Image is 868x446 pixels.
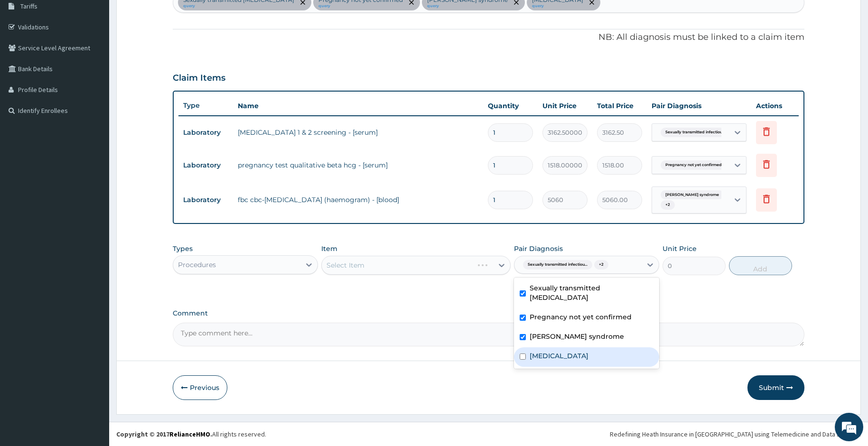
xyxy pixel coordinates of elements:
[156,5,178,28] div: Minimize live chat window
[178,191,233,209] td: Laboratory
[747,375,804,400] button: Submit
[233,123,484,142] td: [MEDICAL_DATA] 1 & 2 screening - [serum]
[532,4,583,9] small: query
[116,430,212,438] strong: Copyright © 2017 .
[514,244,563,253] label: Pair Diagnosis
[173,245,193,253] label: Types
[483,96,538,115] th: Quantity
[178,97,233,114] th: Type
[183,4,294,9] small: query
[173,31,805,44] p: NB: All diagnosis must be linked to a claim item
[178,124,233,141] td: Laboratory
[661,200,675,210] span: + 2
[18,47,38,71] img: d_794563401_company_1708531726252_794563401
[173,73,225,84] h3: Claim Items
[530,283,653,302] label: Sexually transmitted [MEDICAL_DATA]
[610,429,861,439] div: Redefining Heath Insurance in [GEOGRAPHIC_DATA] using Telemedicine and Data Science!
[661,160,727,170] span: Pregnancy not yet confirmed
[530,312,632,322] label: Pregnancy not yet confirmed
[751,96,799,115] th: Actions
[647,96,751,115] th: Pair Diagnosis
[523,260,592,269] span: Sexually transmitted infectiou...
[663,244,697,253] label: Unit Price
[233,190,484,209] td: fbc cbc-[MEDICAL_DATA] (haemogram) - [blood]
[178,157,233,174] td: Laboratory
[233,156,484,175] td: pregnancy test qualitative beta hcg - [serum]
[173,309,805,317] label: Comment
[729,256,792,275] button: Add
[49,53,159,65] div: Chat with us now
[592,96,647,115] th: Total Price
[661,190,724,200] span: [PERSON_NAME] syndrome
[530,332,624,341] label: [PERSON_NAME] syndrome
[661,128,730,137] span: Sexually transmitted infectiou...
[594,260,608,269] span: + 2
[538,96,592,115] th: Unit Price
[20,2,37,10] span: Tariffs
[530,351,588,361] label: [MEDICAL_DATA]
[321,244,337,253] label: Item
[173,375,227,400] button: Previous
[169,430,210,438] a: RelianceHMO
[178,260,216,269] div: Procedures
[109,422,868,446] footer: All rights reserved.
[5,259,181,292] textarea: Type your message and hit 'Enter'
[318,4,403,9] small: query
[55,120,131,215] span: We're online!
[233,96,484,115] th: Name
[427,4,508,9] small: query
